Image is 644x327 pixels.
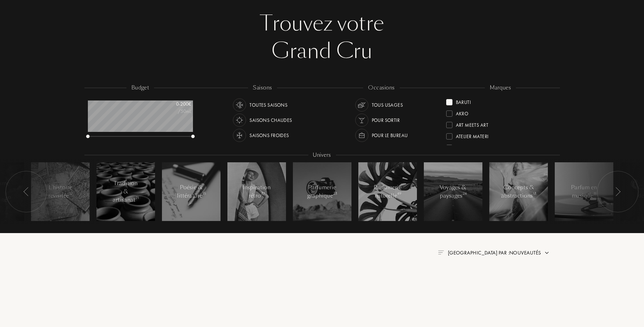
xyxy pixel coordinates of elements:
[544,250,550,256] img: arrow.png
[501,183,536,200] div: Concepts & abstractions
[235,100,244,110] img: usage_season_average_white.svg
[126,84,154,92] div: budget
[333,191,337,196] span: 23
[235,115,244,125] img: usage_season_hot_white.svg
[372,114,400,127] div: Pour sortir
[23,187,29,196] img: arr_left.svg
[456,108,469,117] div: Akro
[249,129,289,142] div: Saisons froides
[176,183,206,200] div: Poésie & littérature
[456,131,489,140] div: Atelier Materi
[249,114,292,127] div: Saisons chaudes
[363,84,399,92] div: occasions
[136,195,139,200] span: 71
[438,250,443,254] img: filter_by.png
[397,191,401,196] span: 49
[485,84,516,92] div: marques
[203,191,206,196] span: 15
[357,100,367,110] img: usage_occasion_all_white.svg
[235,131,244,140] img: usage_season_cold_white.svg
[438,183,468,200] div: Voyages & paysages
[456,119,488,128] div: Art Meets Art
[157,100,191,108] div: 0 - 200 €
[448,249,541,256] span: [GEOGRAPHIC_DATA] par : Nouveautés
[533,191,536,196] span: 13
[157,108,191,115] div: /50mL
[372,129,408,142] div: Pour le bureau
[261,191,265,196] span: 37
[249,98,287,112] div: Toutes saisons
[242,183,271,200] div: Inspiration rétro
[307,183,337,200] div: Parfumerie graphique
[373,183,402,200] div: Parfumerie naturelle
[90,10,555,37] div: Trouvez votre
[463,191,467,196] span: 24
[456,96,471,106] div: Baruti
[89,277,116,304] img: pf_empty.png
[111,179,140,204] div: Tradition & artisanat
[372,98,403,112] div: Tous usages
[90,37,555,65] div: Grand Cru
[357,131,367,140] img: usage_occasion_work_white.svg
[456,142,490,151] div: Binet-Papillon
[308,151,336,159] div: Univers
[248,84,277,92] div: saisons
[615,187,621,196] img: arr_left.svg
[357,115,367,125] img: usage_occasion_party_white.svg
